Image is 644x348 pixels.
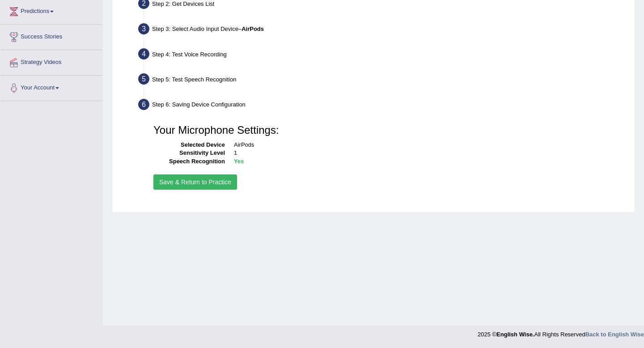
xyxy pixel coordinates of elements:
[238,25,264,32] span: –
[234,141,620,149] dd: AirPods
[134,71,631,90] div: Step 5: Test Speech Recognition
[234,149,620,157] dd: 1
[134,96,631,116] div: Step 6: Saving Device Configuration
[0,76,102,98] a: Your Account
[496,331,534,338] strong: English Wise.
[0,50,102,72] a: Strategy Videos
[153,124,620,136] h3: Your Microphone Settings:
[134,21,631,40] div: Step 3: Select Audio Input Device
[153,149,225,157] dt: Sensitivity Level
[153,157,225,166] dt: Speech Recognition
[241,25,264,32] b: AirPods
[0,25,102,47] a: Success Stories
[134,46,631,65] div: Step 4: Test Voice Recording
[153,141,225,149] dt: Selected Device
[153,174,237,190] button: Save & Return to Practice
[234,158,244,165] b: Yes
[585,331,644,338] a: Back to English Wise
[478,326,644,339] div: 2025 © All Rights Reserved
